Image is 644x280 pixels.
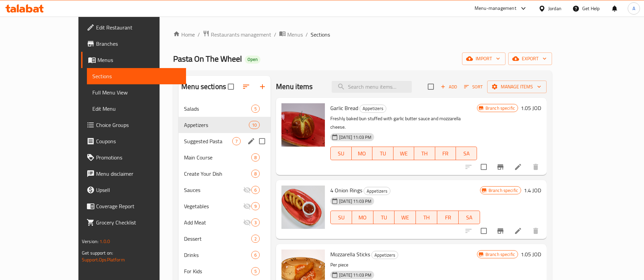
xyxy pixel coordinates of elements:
a: Sections [87,68,186,84]
h6: 1.05 JOD [521,103,541,113]
div: Create Your Dish8 [179,166,271,182]
button: Branch-specific-item [492,159,509,175]
span: Appetizers [184,121,249,129]
button: Add [438,82,460,92]
span: 10 [249,122,259,128]
span: [DATE] 11:03 PM [336,134,374,141]
span: Select all sections [224,80,238,94]
a: Menu disclaimer [81,166,186,182]
input: search [332,81,412,93]
span: Sort sections [238,79,254,95]
span: Version: [82,237,98,246]
button: Manage items [487,81,547,93]
span: SA [459,149,474,158]
span: Garlic Bread [330,103,358,113]
span: Sections [92,72,181,80]
li: / [274,30,276,39]
span: For Kids [184,267,251,275]
div: items [251,235,260,243]
div: Suggested Pasta7edit [179,133,271,149]
button: TH [416,211,437,224]
span: Upsell [96,186,181,194]
span: 2 [252,236,259,242]
span: WE [396,149,412,158]
button: FR [435,147,456,160]
div: Salads [184,105,251,113]
div: Add Meat [184,218,243,227]
span: TU [376,213,392,222]
span: Dessert [184,235,251,243]
a: Choice Groups [81,117,186,133]
div: Vegetables9 [179,198,271,214]
button: FR [437,211,459,224]
span: Sort items [460,82,487,92]
div: Appetizers [364,187,390,195]
button: TU [373,211,395,224]
button: delete [528,159,544,175]
div: items [251,251,260,259]
span: Vegetables [184,202,243,210]
button: SU [330,147,351,160]
span: Mozzarella Sticks [330,249,370,259]
a: Upsell [81,182,186,198]
span: 5 [252,268,259,275]
span: Branch specific [486,187,521,194]
span: Add [440,83,458,91]
span: Branch specific [483,251,518,258]
button: SU [330,211,352,224]
button: SA [456,147,477,160]
span: Pasta On The Wheel [173,51,242,66]
h2: Menu sections [181,82,226,92]
a: Coverage Report [81,198,186,214]
a: Menus [81,52,186,68]
span: Sections [311,30,330,39]
span: Add item [438,82,460,92]
span: Open [245,57,260,62]
div: Appetizers10 [179,117,271,133]
button: import [462,52,505,65]
span: TH [417,149,433,158]
img: 4 Onion Rings [281,186,325,229]
div: Main Course8 [179,149,271,166]
div: items [251,202,260,210]
span: [DATE] 11:03 PM [336,272,374,278]
a: Support.OpsPlatform [82,255,125,264]
span: 4 Onion Rings [330,185,362,195]
span: 6 [252,252,259,258]
nav: breadcrumb [173,30,552,39]
a: Grocery Checklist [81,214,186,231]
span: Menus [97,56,181,64]
span: SA [461,213,477,222]
span: SU [333,149,349,158]
div: Salads5 [179,101,271,117]
button: WE [394,211,416,224]
span: Menu disclaimer [96,170,181,178]
svg: Inactive section [243,218,251,227]
span: Branches [96,40,181,48]
h6: 1.05 JOD [521,250,541,259]
img: Garlic Bread [281,103,325,147]
span: Choice Groups [96,121,181,129]
p: Per piece [330,261,477,269]
button: MO [352,147,373,160]
a: Branches [81,36,186,52]
span: Create Your Dish [184,170,251,178]
span: Grocery Checklist [96,218,181,227]
span: 3 [252,219,259,226]
button: MO [352,211,373,224]
h6: 1.4 JOD [524,186,541,195]
div: items [251,186,260,194]
div: items [251,153,260,161]
button: Add section [254,79,271,95]
div: Drinks [184,251,251,259]
span: Coverage Report [96,202,181,210]
button: Sort [462,82,484,92]
span: Restaurants management [211,30,271,39]
span: A [632,5,635,12]
span: Branch specific [483,105,518,111]
button: SA [459,211,480,224]
span: Get support on: [82,249,113,257]
span: 8 [252,171,259,177]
